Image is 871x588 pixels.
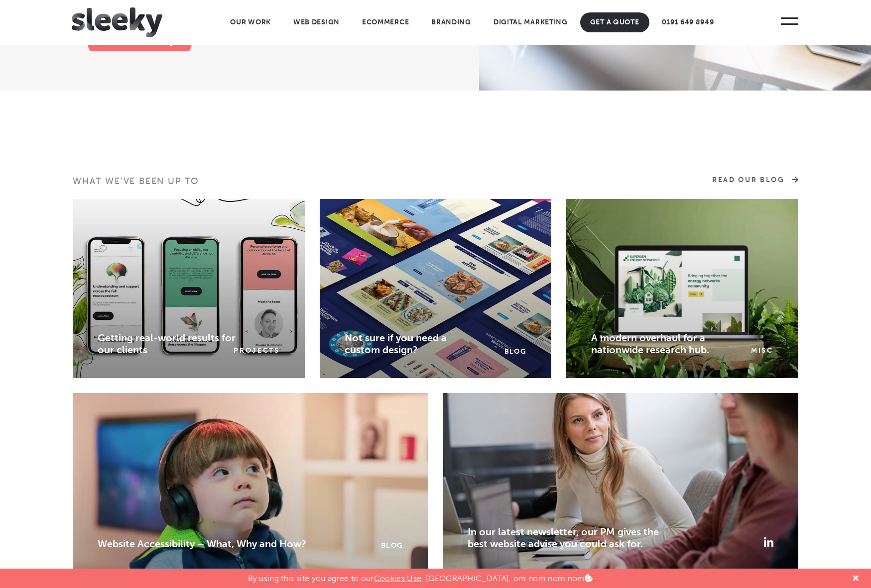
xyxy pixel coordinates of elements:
[712,175,798,185] a: Read Our Blog
[352,12,419,32] a: Ecommerce
[283,12,350,32] a: Web Design
[591,332,709,356] a: A modern overhaul for a nationwide research hub.
[468,526,659,550] a: In our latest newsletter, our PM gives the best website advise you could ask for.
[248,569,593,583] p: By using this site you agree to our . [GEOGRAPHIC_DATA], om nom nom nom
[72,7,162,37] img: Sleeky Web Design Newcastle
[345,332,447,356] a: Not sure if you need a custom design?
[504,347,527,356] a: Blog
[751,346,773,356] a: MISC
[484,12,578,32] a: Digital Marketing
[234,346,279,356] a: Projects
[381,541,403,550] a: Blog
[421,12,481,32] a: Branding
[220,12,281,32] a: Our Work
[98,332,236,356] a: Getting real-world results for our clients
[652,12,724,32] a: 0191 649 8949
[374,574,422,583] a: Cookies Use
[98,538,306,550] a: Website Accessibility – What, Why and How?
[73,175,428,199] h3: What we’ve been up to
[580,12,649,32] a: Get A Quote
